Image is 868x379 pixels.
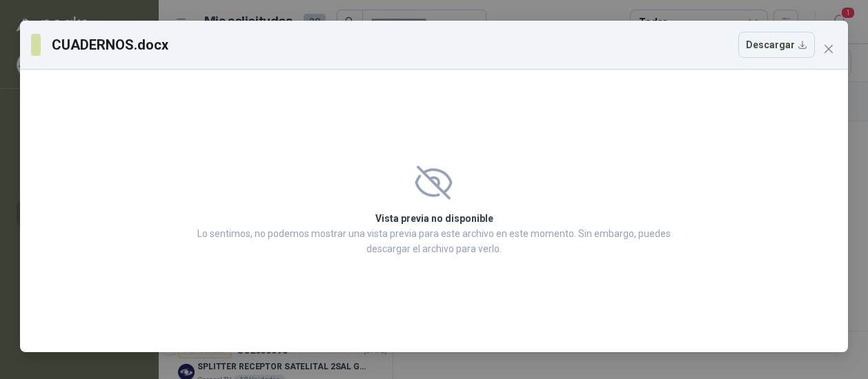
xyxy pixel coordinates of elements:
span: close [823,43,834,54]
h3: CUADERNOS.docx [52,34,170,55]
button: Close [818,38,840,60]
p: Lo sentimos, no podemos mostrar una vista previa para este archivo en este momento. Sin embargo, ... [193,226,675,256]
button: Descargar [738,32,815,58]
h2: Vista previa no disponible [193,211,675,226]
